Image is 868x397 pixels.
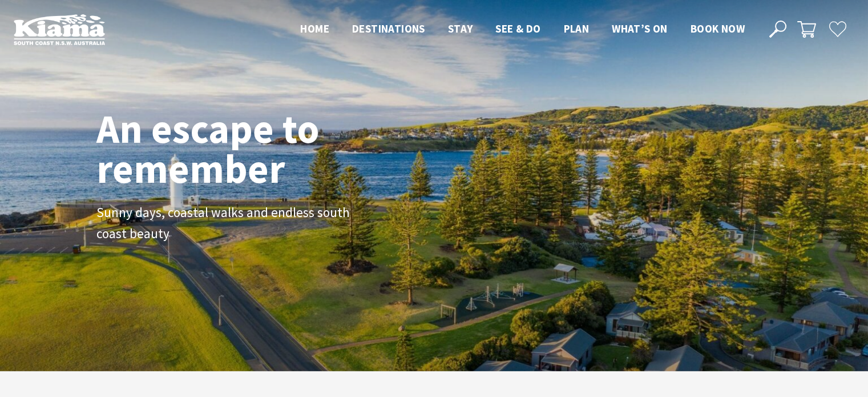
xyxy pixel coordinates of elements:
[289,20,756,39] nav: Main Menu
[612,22,668,35] span: What’s On
[352,22,425,35] span: Destinations
[300,22,329,35] span: Home
[564,22,590,35] span: Plan
[96,202,353,244] p: Sunny days, coastal walks and endless south coast beauty
[448,22,473,35] span: Stay
[691,22,745,35] span: Book now
[14,14,105,45] img: Kiama Logo
[495,22,540,35] span: See & Do
[96,109,410,189] h1: An escape to remember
